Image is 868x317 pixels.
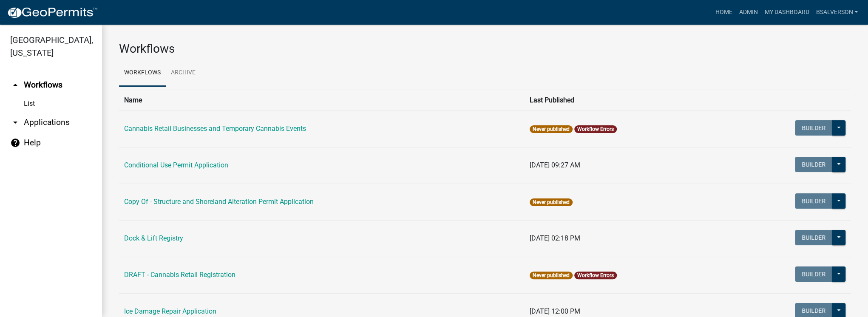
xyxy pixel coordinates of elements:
h3: Workflows [119,42,851,56]
i: arrow_drop_up [10,80,20,90]
a: Workflow Errors [577,272,614,278]
a: Workflows [119,59,166,87]
a: Admin [735,4,761,20]
i: arrow_drop_down [10,117,20,127]
a: Copy Of - Structure and Shoreland Alteration Permit Application [124,198,314,206]
i: help [10,138,20,148]
button: Builder [795,266,832,282]
th: Last Published [525,90,730,110]
span: [DATE] 09:27 AM [530,161,580,169]
span: Never published [530,198,573,206]
a: Conditional Use Permit Application [124,161,228,169]
a: Workflow Errors [577,126,614,132]
button: Builder [795,193,832,209]
a: DRAFT - Cannabis Retail Registration [124,271,235,279]
button: Builder [795,120,832,136]
th: Name [119,90,525,110]
a: Cannabis Retail Businesses and Temporary Cannabis Events [124,125,306,133]
button: Builder [795,230,832,245]
span: [DATE] 02:18 PM [530,234,580,242]
a: Dock & Lift Registry [124,234,183,242]
a: Ice Damage Repair Application [124,307,216,315]
span: Never published [530,272,573,279]
a: BSALVERSON [812,4,861,20]
span: [DATE] 12:00 PM [530,307,580,315]
a: Archive [166,59,201,87]
button: Builder [795,157,832,172]
a: My Dashboard [761,4,812,20]
span: Never published [530,125,573,133]
a: Home [712,4,735,20]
